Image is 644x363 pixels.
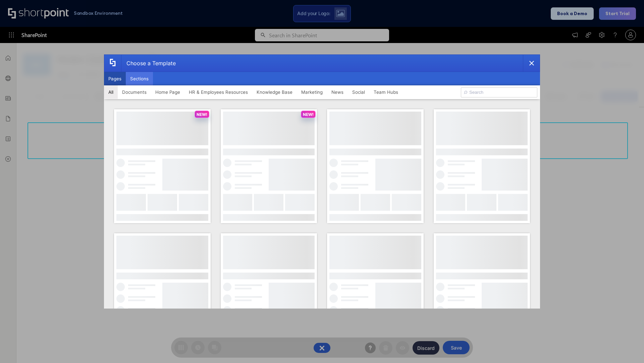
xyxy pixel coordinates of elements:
button: News [327,85,348,99]
button: All [104,85,118,99]
button: Knowledge Base [252,85,297,99]
button: Documents [118,85,151,99]
input: Search [461,87,537,97]
button: Team Hubs [369,85,402,99]
button: Pages [104,72,126,85]
p: NEW! [197,112,207,117]
button: Sections [126,72,153,85]
button: HR & Employees Resources [184,85,252,99]
iframe: Chat Widget [610,331,644,363]
div: template selector [104,54,540,309]
p: NEW! [303,112,314,117]
button: Marketing [297,85,327,99]
button: Social [348,85,369,99]
div: Choose a Template [121,55,176,72]
button: Home Page [151,85,184,99]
